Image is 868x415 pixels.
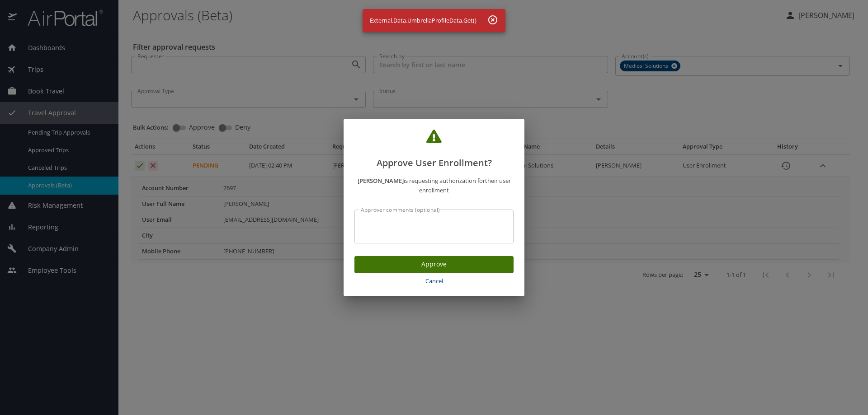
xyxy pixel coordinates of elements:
span: Approve [362,259,506,270]
button: Cancel [354,273,514,289]
p: is requesting authorization for their user enrollment [354,176,514,195]
button: Approve [354,256,514,274]
div: External.Data.UmbrellaProfileData.Get() [370,12,476,29]
span: Cancel [358,276,510,286]
strong: [PERSON_NAME] [358,177,404,185]
h2: Approve User Enrollment? [354,130,514,170]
